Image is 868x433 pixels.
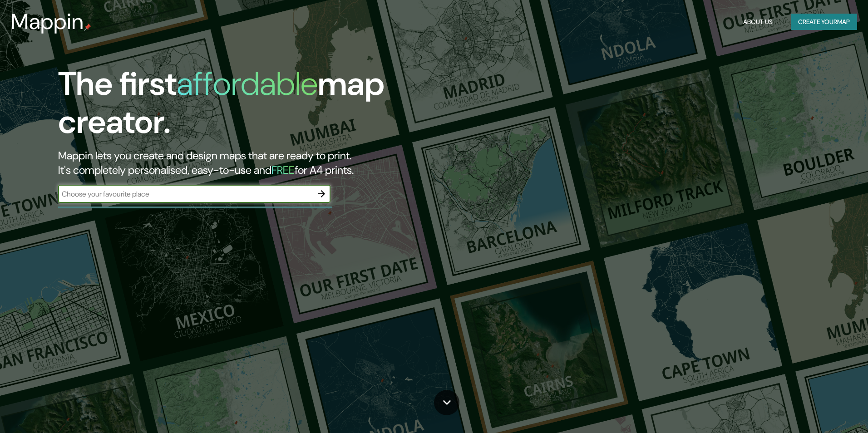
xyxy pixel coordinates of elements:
button: About Us [740,14,776,30]
h5: FREE [271,163,295,177]
button: Create yourmap [791,14,857,30]
h3: Mappin [11,9,84,34]
input: Choose your favourite place [58,189,312,199]
img: mappin-pin [84,24,91,31]
h2: Mappin lets you create and design maps that are ready to print. It's completely personalised, eas... [58,148,492,177]
h1: affordable [177,63,318,105]
h1: The first map creator. [58,65,492,148]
